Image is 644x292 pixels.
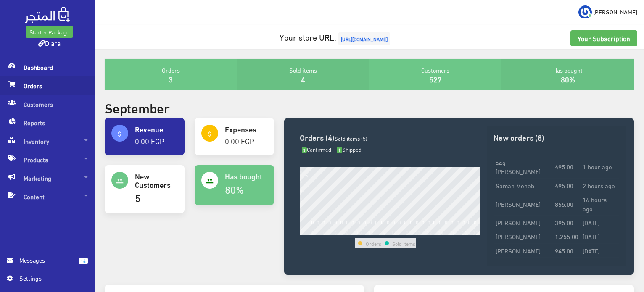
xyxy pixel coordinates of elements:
[301,72,305,86] a: 4
[365,238,382,248] td: Orders
[555,246,573,255] strong: 945.00
[338,32,390,45] span: [URL][DOMAIN_NAME]
[7,95,88,113] span: Customers
[322,229,325,235] div: 4
[391,229,397,235] div: 16
[555,181,573,190] strong: 495.00
[346,229,349,235] div: 8
[334,229,337,235] div: 6
[7,169,88,187] span: Marketing
[392,238,416,248] td: Sold items
[25,7,70,23] img: .
[555,260,578,269] strong: 1,275.00
[555,231,578,241] strong: 1,255.00
[494,155,553,178] td: وعد [PERSON_NAME]
[403,229,409,235] div: 18
[7,132,88,150] span: Inventory
[7,58,88,76] span: Dashboard
[302,147,307,153] span: 3
[311,229,314,235] div: 2
[414,229,420,235] div: 20
[225,180,244,198] a: 80%
[494,216,553,229] td: [PERSON_NAME]
[337,144,362,154] span: Shipped
[19,274,81,283] span: Settings
[280,29,392,45] a: Your store URL:[URL][DOMAIN_NAME]
[494,257,553,271] td: Malak reda
[206,177,214,185] i: people
[461,229,467,235] div: 28
[593,6,637,17] span: [PERSON_NAME]
[570,30,637,46] a: Your Subscription
[581,229,618,243] td: [DATE]
[494,133,619,141] h3: New orders (8)
[7,113,88,132] span: Reports
[7,76,88,95] span: Orders
[105,59,237,90] div: Orders
[581,257,618,271] td: [DATE]
[302,144,332,154] span: Confirmed
[135,172,178,189] h4: New Customers
[337,147,342,153] span: 1
[7,150,88,169] span: Products
[135,188,140,206] a: 5
[135,125,178,133] h4: Revenue
[135,134,164,147] a: 0.00 EGP
[19,255,72,265] span: Messages
[555,218,573,227] strong: 395.00
[555,162,573,171] strong: 495.00
[426,229,432,235] div: 22
[105,100,170,115] h2: September
[581,243,618,257] td: [DATE]
[494,229,553,243] td: [PERSON_NAME]
[7,255,88,274] a: 14 Messages
[7,274,88,287] a: Settings
[555,199,573,208] strong: 855.00
[369,59,501,90] div: Customers
[79,258,88,264] span: 14
[581,216,618,229] td: [DATE]
[501,59,634,90] div: Has bought
[368,229,374,235] div: 12
[494,192,553,215] td: [PERSON_NAME]
[561,72,575,86] a: 80%
[472,229,478,235] div: 30
[581,178,618,192] td: 2 hours ago
[581,155,618,178] td: 1 hour ago
[581,192,618,215] td: 16 hours ago
[116,130,124,138] i: attach_money
[438,229,443,235] div: 24
[237,59,370,90] div: Sold items
[335,133,367,143] span: Sold items (5)
[26,26,73,38] a: Starter Package
[578,5,592,19] img: ...
[356,229,362,235] div: 10
[169,72,173,86] a: 3
[225,125,268,133] h4: Expenses
[578,5,637,18] a: ... [PERSON_NAME]
[494,178,553,192] td: Samah Moheb
[380,229,385,235] div: 14
[225,134,254,147] a: 0.00 EGP
[494,243,553,257] td: [PERSON_NAME]
[429,72,442,86] a: 527
[300,133,480,141] h3: Orders (4)
[602,234,634,266] iframe: Drift Widget Chat Controller
[38,37,61,49] a: Diara
[449,229,455,235] div: 26
[7,187,88,206] span: Content
[225,172,268,180] h4: Has bought
[116,177,124,185] i: people
[206,130,214,138] i: attach_money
